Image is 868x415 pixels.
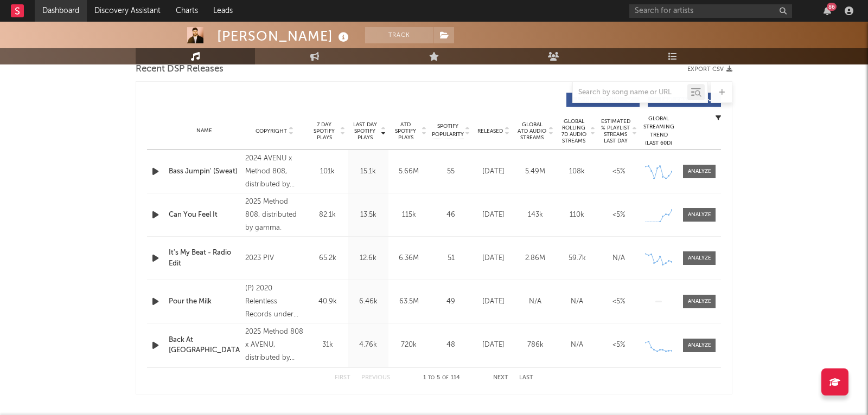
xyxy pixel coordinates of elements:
[824,7,831,15] button: 86
[827,3,837,11] div: 86
[432,210,470,221] div: 46
[350,253,386,264] div: 12.6k
[642,115,675,147] div: Global Streaming Trend (Last 60D)
[517,166,553,177] div: 5.49M
[601,210,637,221] div: <5%
[350,166,386,177] div: 15.1k
[559,118,589,144] span: Global Rolling 7D Audio Streams
[310,340,345,351] div: 31k
[169,166,240,177] a: Bass Jumpin' (Sweat)
[245,282,304,321] div: (P) 2020 Relentless Records under exclusive licence from Cr2 Records Limited
[519,375,533,381] button: Last
[412,372,471,385] div: 1 5 114
[169,127,240,135] div: Name
[559,340,595,351] div: N/A
[493,375,508,381] button: Next
[475,253,512,264] div: [DATE]
[601,296,637,307] div: <5%
[517,253,553,264] div: 2.86M
[256,128,287,134] span: Copyright
[391,121,420,141] span: ATD Spotify Plays
[245,196,304,235] div: 2025 Method 808, distributed by gamma.
[477,128,503,134] span: Released
[169,335,240,356] a: Back At [GEOGRAPHIC_DATA]
[601,166,637,177] div: <5%
[432,253,470,264] div: 51
[391,340,426,351] div: 720k
[136,63,224,76] span: Recent DSP Releases
[310,253,345,264] div: 65.2k
[517,296,553,307] div: N/A
[517,121,547,141] span: Global ATD Audio Streams
[629,4,792,18] input: Search for artists
[310,121,339,141] span: 7 Day Spotify Plays
[475,296,512,307] div: [DATE]
[559,210,595,221] div: 110k
[601,118,630,144] span: Estimated % Playlist Streams Last Day
[391,253,426,264] div: 6.36M
[245,326,304,365] div: 2025 Method 808 x AVENU, distributed by gamma.
[350,340,386,351] div: 4.76k
[335,375,350,381] button: First
[391,296,426,307] div: 63.5M
[432,166,470,177] div: 55
[391,210,426,221] div: 115k
[310,166,345,177] div: 101k
[350,121,379,141] span: Last Day Spotify Plays
[517,340,553,351] div: 786k
[559,296,595,307] div: N/A
[573,88,687,97] input: Search by song name or URL
[310,296,345,307] div: 40.9k
[475,210,512,221] div: [DATE]
[442,375,449,380] span: of
[517,210,553,221] div: 143k
[687,66,732,73] button: Export CSV
[432,296,470,307] div: 49
[245,152,304,191] div: 2024 AVENU x Method 808, distributed by gamma.
[365,27,433,43] button: Track
[601,340,637,351] div: <5%
[169,296,240,307] a: Pour the Milk
[169,248,240,269] a: It's My Beat - Radio Edit
[559,253,595,264] div: 59.7k
[475,166,512,177] div: [DATE]
[217,27,352,45] div: [PERSON_NAME]
[350,296,386,307] div: 6.46k
[310,210,345,221] div: 82.1k
[350,210,386,221] div: 13.5k
[391,166,426,177] div: 5.66M
[428,375,435,380] span: to
[601,253,637,264] div: N/A
[432,340,470,351] div: 48
[361,375,390,381] button: Previous
[169,210,240,221] a: Can You Feel It
[245,252,304,265] div: 2023 PIV
[432,122,464,139] span: Spotify Popularity
[559,166,595,177] div: 108k
[475,340,512,351] div: [DATE]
